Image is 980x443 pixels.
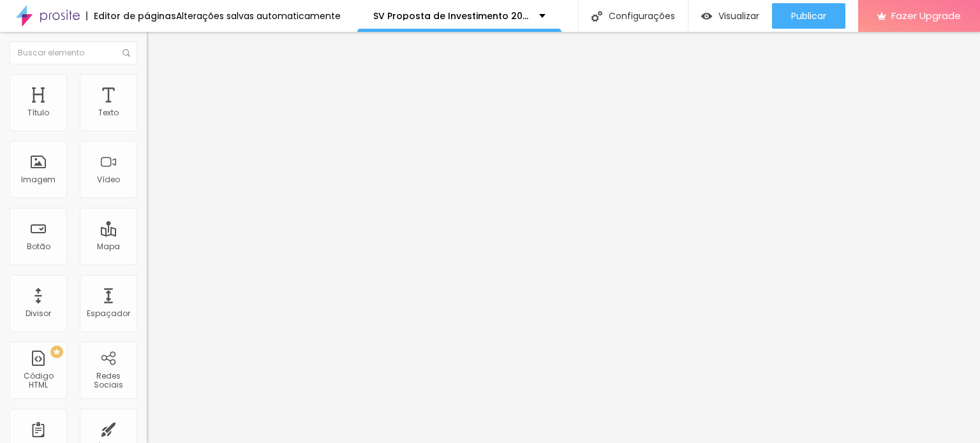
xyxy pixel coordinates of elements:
[591,11,602,22] img: Icone
[688,3,772,29] button: Visualizar
[86,11,176,20] div: Editor de páginas
[97,175,120,184] div: Vídeo
[891,10,961,21] span: Fazer Upgrade
[701,11,712,22] img: view-1.svg
[21,175,56,184] div: Imagem
[791,11,826,21] span: Publicar
[772,3,845,29] button: Publicar
[97,242,120,251] div: Mapa
[26,309,51,318] div: Divisor
[13,372,63,390] div: Código HTML
[718,11,759,21] span: Visualizar
[83,372,133,390] div: Redes Sociais
[87,309,130,318] div: Espaçador
[373,11,530,20] p: SV Proposta de Investimento 2025
[122,49,130,57] img: Icone
[176,11,341,20] div: Alterações salvas automaticamente
[98,108,119,117] div: Texto
[27,242,50,251] div: Botão
[10,41,137,64] input: Buscar elemento
[27,108,49,117] div: Título
[147,32,980,443] iframe: Editor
